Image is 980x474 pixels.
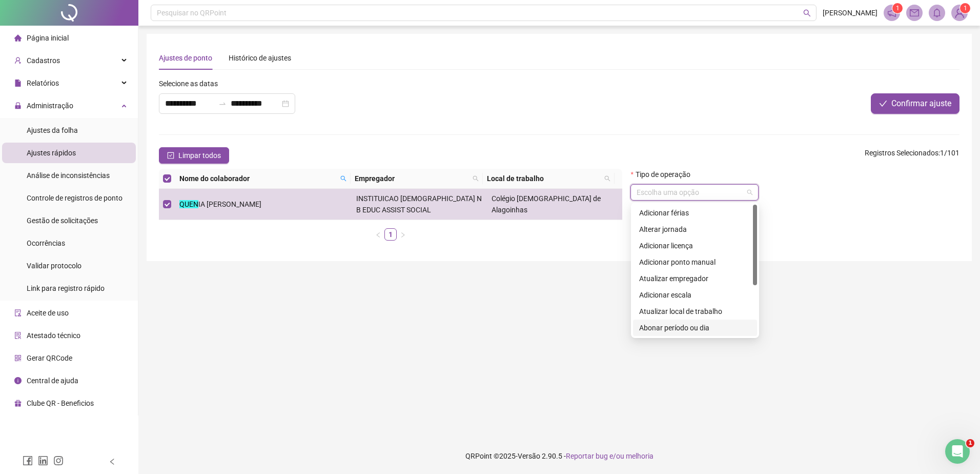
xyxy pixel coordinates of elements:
span: to [218,100,227,108]
span: Análise de inconsistências [27,171,110,180]
span: search [602,171,612,186]
div: Atualizar empregador [633,270,757,287]
div: Ajustes de ponto [159,52,212,64]
span: [PERSON_NAME] [823,7,877,18]
span: Reportar bug e/ou melhoria [566,452,654,460]
span: gift [14,400,22,407]
div: Adicionar licença [633,238,757,254]
span: Clube QR - Beneficios [27,399,94,407]
span: Colégio [DEMOGRAPHIC_DATA] de Alagoinhas [492,194,601,214]
span: mail [910,8,919,17]
span: Ocorrências [27,239,65,247]
span: Gestão de solicitações [27,216,98,225]
li: Próxima página [397,228,409,241]
span: bell [932,8,942,17]
span: notification [887,8,896,17]
span: Limpar todos [178,150,221,161]
span: Registros Selecionados [865,149,938,157]
span: search [471,171,481,186]
span: Ajustes da folha [27,126,78,134]
button: left [372,228,384,241]
div: Adicionar férias [633,205,757,221]
div: Atualizar empregador [639,273,751,284]
div: Adicionar licença [639,240,751,251]
li: 1 [384,228,397,241]
span: search [340,175,346,182]
span: Controle de registros de ponto [27,194,122,202]
div: Alterar jornada [633,221,757,238]
span: search [338,171,349,186]
div: Adicionar escala [639,289,751,301]
footer: QRPoint © 2025 - 2.90.5 - [138,438,980,474]
span: right [400,232,406,238]
div: Adicionar escala [633,287,757,303]
span: Ajustes rápidos [27,149,76,157]
label: Selecione as datas [159,78,224,89]
span: check [879,100,887,108]
span: search [604,175,610,182]
span: qrcode [14,354,22,362]
div: Atualizar local de trabalho [633,303,757,320]
span: : 1 / 101 [865,147,959,164]
span: 1 [966,439,974,447]
span: 1 [896,5,900,12]
span: left [109,458,116,465]
span: Local de trabalho [487,173,600,184]
a: 1 [385,229,396,240]
span: Página inicial [27,34,69,42]
span: Link para registro rápido [27,284,105,292]
span: swap-right [218,100,227,108]
span: Aceite de uso [27,309,69,317]
button: right [397,228,409,241]
span: Cadastros [27,56,60,65]
span: left [375,232,381,238]
span: 1 [964,5,967,12]
span: linkedin [38,456,48,466]
li: Página anterior [372,228,384,241]
span: Gerar QRCode [27,354,72,362]
div: Histórico de ajustes [229,52,291,64]
button: Limpar todos [159,147,229,164]
span: Versão [518,452,540,460]
span: Relatórios [27,79,59,87]
span: INSTITUICAO [DEMOGRAPHIC_DATA] N B EDUC ASSIST SOCIAL [356,194,482,214]
span: file [14,80,22,87]
span: Nome do colaborador [179,173,336,184]
span: lock [14,102,22,109]
span: Confirmar ajuste [891,97,951,110]
div: Atualizar local de trabalho [639,306,751,317]
div: Alterar jornada [639,224,751,235]
span: Validar protocolo [27,262,81,270]
button: Confirmar ajuste [871,93,959,114]
span: instagram [53,456,64,466]
span: solution [14,332,22,339]
div: Adicionar ponto manual [633,254,757,270]
div: Abonar período ou dia [633,320,757,336]
span: search [803,9,811,17]
div: Adicionar férias [639,207,751,219]
span: user-add [14,57,22,64]
span: IA [PERSON_NAME] [198,200,261,208]
span: home [14,34,22,42]
mark: QUEN [179,200,198,208]
span: audit [14,309,22,317]
span: Empregador [355,173,468,184]
span: search [473,175,479,182]
sup: Atualize o seu contato no menu Meus Dados [960,3,970,13]
span: info-circle [14,377,22,384]
span: Administração [27,102,73,110]
iframe: Intercom live chat [945,439,970,464]
span: facebook [23,456,33,466]
span: Atestado técnico [27,331,80,340]
div: Adicionar ponto manual [639,256,751,268]
span: check-square [167,152,174,159]
div: Abonar período ou dia [639,322,751,333]
label: Tipo de operação [630,169,697,180]
img: 75474 [952,5,967,21]
sup: 1 [892,3,903,13]
span: Central de ajuda [27,377,78,385]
